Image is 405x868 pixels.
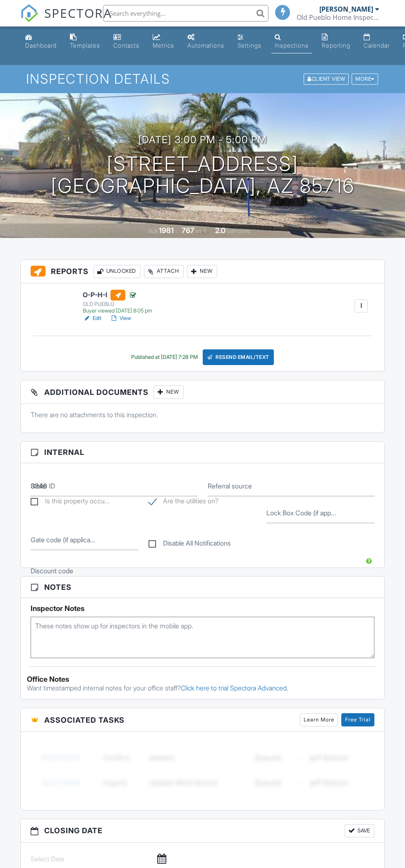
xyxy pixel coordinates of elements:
h6: O-P-H-I [83,290,152,301]
div: Buyer viewed [DATE] 8:05 pm [83,308,152,314]
a: Client View [303,75,351,82]
div: Unlocked [93,265,141,278]
div: [PERSON_NAME] [319,5,373,13]
div: Contacts [113,42,139,49]
div: Calendar [364,42,390,49]
div: Metrics [153,42,174,49]
a: O-P-H-I OLD PUEBLO Buyer viewed [DATE] 8:05 pm [83,290,152,315]
a: Free Trial [341,713,374,726]
div: 1981 [159,226,174,235]
a: Inspections [271,30,312,53]
h3: Additional Documents [21,380,384,404]
a: Metrics [149,30,177,53]
div: Inspections [275,42,309,49]
a: Automations (Basic) [184,30,228,53]
a: Contacts [110,30,143,53]
p: Want timestamped internal notes for your office staff? [27,683,378,692]
img: blurred-tasks-251b60f19c3f713f9215ee2a18cbf2105fc2d72fcd585247cf5e9ec0c957c1dd.png [31,738,374,801]
a: Calendar [360,30,393,53]
div: Settings [237,42,261,49]
div: New [153,385,184,399]
div: Reporting [322,42,350,49]
a: SPECTORA [20,11,112,29]
span: Associated Tasks [44,714,125,726]
h3: Notes [21,577,384,598]
div: Office Notes [27,675,378,683]
a: Learn More [300,713,338,726]
label: Order ID [31,481,55,491]
a: View [110,314,131,322]
a: Click here to trial Spectora Advanced. [181,684,288,692]
label: Disable All Notifications [149,539,231,550]
div: 2.0 [215,226,225,235]
label: Is this property occupied? [31,497,110,507]
div: 767 [182,226,194,235]
label: Are the utilities on? [149,497,218,507]
input: Gate code (if applicable) [31,530,139,550]
div: New [187,265,217,278]
img: The Best Home Inspection Software - Spectora [20,4,38,22]
input: Lock Box Code (if applicable) [266,503,374,523]
div: More [352,74,378,85]
button: Save [345,824,374,837]
span: bathrooms [227,228,250,234]
label: Gate code (if applicable) [31,535,95,544]
span: Closing date [44,825,103,836]
a: Templates [67,30,103,53]
a: Reporting [319,30,354,53]
div: Old Pueblo Home Inspection [297,13,379,22]
h3: [DATE] 3:00 pm - 5:00 pm [138,134,267,145]
div: Automations [187,42,224,49]
div: Templates [70,42,100,49]
p: There are no attachments to this inspection. [31,410,374,419]
h1: Inspection Details [26,72,379,86]
label: Referral source [208,481,252,491]
h1: [STREET_ADDRESS] [GEOGRAPHIC_DATA], Az 85716 [51,153,355,197]
label: Discount code [31,566,73,575]
a: Settings [234,30,265,53]
div: Dashboard [25,42,57,49]
span: SPECTORA [44,4,112,22]
h3: Internal [21,442,384,463]
input: Search everything... [103,5,268,22]
h5: Inspector Notes [31,604,374,613]
a: Dashboard [22,30,60,53]
span: Built [149,228,158,234]
span: sq. ft. [196,228,207,234]
div: OLD PUEBLO [83,301,152,308]
h3: Reports [21,260,384,284]
div: Resend Email/Text [203,349,274,365]
a: Edit [83,314,101,322]
div: Published at [DATE] 7:28 PM [131,354,198,361]
label: Lock Box Code (if applicable) [266,508,336,517]
div: Client View [304,74,349,85]
div: Attach [144,265,184,278]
